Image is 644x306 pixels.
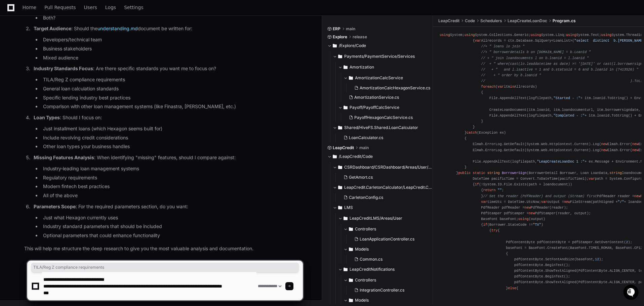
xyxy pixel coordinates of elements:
[601,148,607,152] span: new
[30,57,92,62] div: We're available if you need us!
[632,142,638,146] span: new
[510,85,514,89] span: in
[458,171,471,175] span: public
[104,72,122,80] button: See all
[47,105,81,110] a: Powered byPylon
[41,192,303,200] li: All of the above
[333,42,337,50] svg: Directory
[338,213,433,224] button: LeapCreditLMS/Areas/User
[525,205,531,209] span: new
[333,202,433,213] button: LMS
[34,155,94,160] strong: Missing Features Analysis
[84,5,97,9] span: Users
[344,214,348,222] svg: Directory
[41,174,303,182] li: Regulatory requirements
[554,113,585,117] span: "Completed - :"
[338,102,434,113] button: Payoff/PayoffCalcService
[473,171,485,175] span: static
[338,52,342,60] svg: Directory
[41,223,303,230] li: Industry standard parameters that should be included
[333,145,354,150] span: LeapCredit
[438,18,459,24] span: LeapCredit
[34,65,93,71] strong: Industry Standards Focus
[346,93,430,102] button: AmortizationService.cs
[346,26,355,32] span: main
[481,44,524,48] span: //+ " loans lo join "
[7,27,122,38] div: Welcome
[344,54,415,59] span: Payments/PaymentService/Services
[491,228,497,232] span: try
[333,51,433,62] button: Payments/PaymentService/Services
[352,234,429,244] button: LoanApplicationController.cs
[34,26,71,31] strong: Target Audience
[41,232,303,239] li: Optional parameters that could enhance functionality
[341,173,429,182] button: GetAmort.cs
[44,5,76,9] span: Pull Requests
[481,85,495,89] span: foreach
[353,34,367,40] span: release
[7,7,20,20] img: PlayerZero
[34,25,303,33] p: : Should the document be written for:
[566,33,576,37] span: using
[344,185,433,190] span: LeapCredit.CarletonCalculator/LeapCredit.CarletonCalculator
[333,26,340,32] span: ERP
[41,45,303,53] li: Business stakeholders
[350,105,399,110] span: Payoff/PayoffCalcService
[349,74,353,82] svg: Directory
[498,188,502,192] span: ""
[14,50,26,62] img: 7521149027303_d2c55a7ec3fe4098c2f6_72.png
[41,85,303,93] li: General loan calculation standards
[601,33,612,37] span: using
[589,177,595,181] span: var
[465,18,475,24] span: Code
[502,171,527,175] span: BorrowerSign
[487,171,500,175] span: string
[626,240,628,244] span: 2
[341,193,429,202] button: CarletonConfig.cs
[339,43,366,48] span: /Explore/Code
[30,50,110,57] div: Start new chat
[475,182,479,186] span: if
[359,145,369,150] span: main
[350,216,402,221] span: LeapCreditLMS/Areas/User
[349,225,353,233] svg: Directory
[105,5,116,9] span: Logs
[339,154,373,159] span: /LeapCredit/Code
[349,245,353,253] svg: Directory
[354,115,413,120] span: PayoffHexagonCalcService.cs
[480,18,502,24] span: Schedulers
[41,143,303,150] li: Other loan types your business handles
[67,105,81,110] span: Pylon
[481,200,487,204] span: var
[553,18,576,24] span: Program.cs
[467,131,477,135] span: catch
[529,211,535,215] span: new
[483,194,597,198] span: // Set the reader (PdfReader) and output (Stream) first
[360,236,414,242] span: LoanApplicationController.cs
[354,95,399,100] span: AmortizationService.cs
[34,204,76,209] strong: Parameters Scope
[632,148,638,152] span: new
[7,73,45,79] div: Past conversations
[56,90,58,95] span: •
[97,26,138,31] a: understanding.md
[333,162,433,173] button: CSRDashboard/CSRDashboard/Areas/User/Models
[34,154,303,162] p: : When identifying "missing" features, should I compare against:
[7,50,19,62] img: 1736555170064-99ba0984-63c1-480f-8ee9-699278ef63ed
[344,165,433,170] span: CSRDashboard/CSRDashboard/Areas/User/Models
[333,122,433,133] button: Shared/HiveFS.Shared.LoanCalculator
[564,200,570,204] span: new
[349,135,383,140] span: LoanCalculator.cs
[622,284,641,302] iframe: Open customer support
[34,65,303,73] p: : Are there specific standards you want me to focus on?
[481,73,541,77] span: // + " order by b.loanid "
[41,94,303,102] li: Specific lending industry best practices
[531,33,541,37] span: using
[338,204,342,212] svg: Directory
[41,165,303,173] li: Industry-leading loan management systems
[333,34,347,40] span: Explore
[344,205,353,210] span: LMS
[338,183,342,191] svg: Directory
[124,5,143,9] span: Settings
